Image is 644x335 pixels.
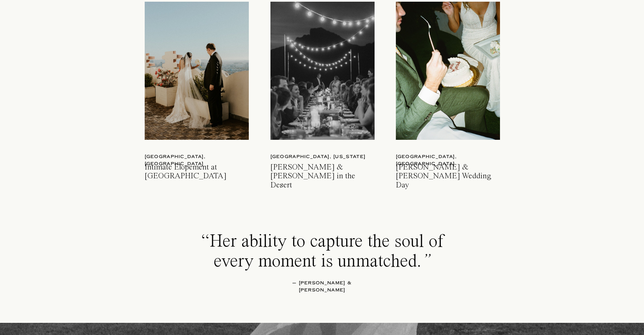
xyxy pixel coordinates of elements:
a: [PERSON_NAME] & [PERSON_NAME] Wedding Day [396,163,502,181]
a: [GEOGRAPHIC_DATA], [GEOGRAPHIC_DATA] [396,153,504,160]
a: Intimate Elopement at [GEOGRAPHIC_DATA] [145,163,251,181]
a: [GEOGRAPHIC_DATA], [GEOGRAPHIC_DATA] [145,153,253,160]
p: — [PERSON_NAME] & [PERSON_NAME] [271,280,373,295]
a: [PERSON_NAME] & [PERSON_NAME] in the Desert [270,163,376,181]
i: ” [421,253,431,271]
a: [GEOGRAPHIC_DATA], [US_STATE] [270,153,379,160]
p: “Her ability to capture the soul of every moment is unmatched. [180,232,465,277]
